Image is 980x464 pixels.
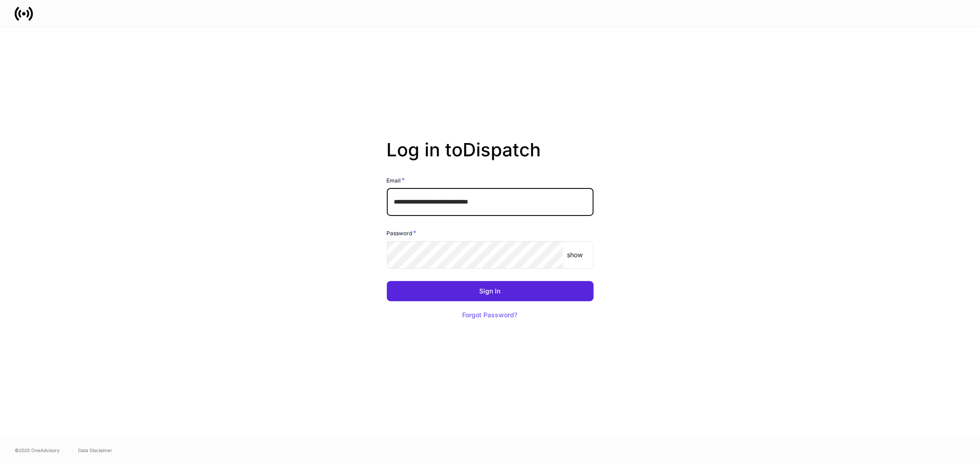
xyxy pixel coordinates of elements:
span: © 2025 OneAdvisory [15,447,60,454]
div: Forgot Password? [463,312,518,318]
a: Data Disclaimer [78,447,112,454]
p: show [567,250,583,260]
div: Sign In [480,288,501,294]
h6: Email [387,176,405,185]
button: Forgot Password? [451,305,529,325]
h6: Password [387,228,417,238]
h2: Log in to Dispatch [387,139,594,176]
button: Sign In [387,281,594,301]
